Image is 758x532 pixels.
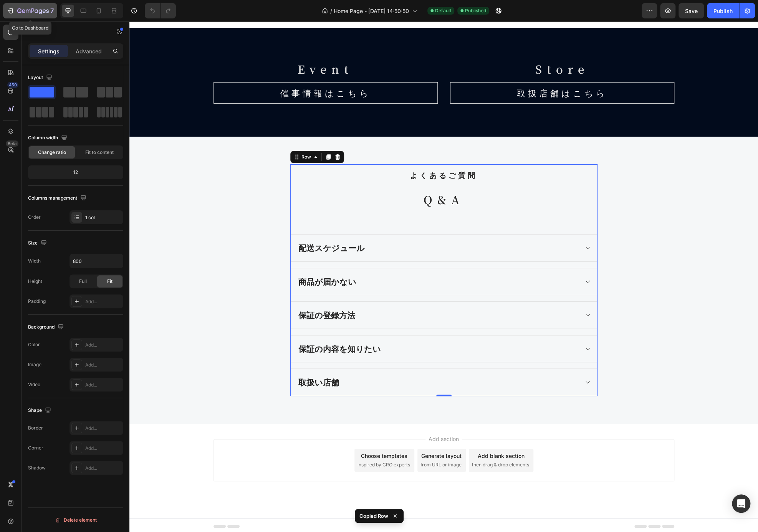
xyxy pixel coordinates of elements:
div: Order [28,214,41,221]
p: 保証の内容を知りたい [169,321,252,334]
div: Corner [28,444,43,451]
div: 1 col [85,214,121,221]
div: Image [28,361,41,368]
p: 配送スケジュール [169,220,235,233]
div: Add... [85,465,121,472]
span: inspired by CRO experts [228,440,281,447]
div: Add... [85,445,121,452]
div: Layout [28,73,54,83]
a: 取扱店舗はこちら [321,61,545,82]
div: Undo/Redo [145,3,176,18]
div: Publish [713,7,733,15]
span: from URL or image [291,440,332,447]
p: 取扱い店舗 [169,355,210,367]
div: Border [28,425,43,431]
div: Columns management [28,193,88,203]
p: 催事情報はこちら [151,64,242,79]
input: Auto [70,254,123,268]
div: Color [28,341,40,348]
div: Generate layout [292,430,332,438]
div: Shadow [28,464,46,471]
div: Add... [85,362,121,368]
div: Add... [85,425,121,432]
div: Video [28,381,40,388]
span: Fit to content [85,149,114,156]
iframe: Design area [129,21,758,532]
button: Publish [707,3,739,18]
div: Shape [28,405,53,416]
div: Add blank section [348,430,395,438]
span: Published [465,7,486,14]
p: 取扱店舗はこちら [387,64,478,79]
h2: Q&A [161,165,468,192]
div: Width [28,258,41,264]
span: Save [685,8,698,14]
span: Add section [296,413,333,421]
div: Add... [85,342,121,349]
div: Column width [28,133,69,143]
div: Background [28,322,65,332]
div: 450 [7,82,18,88]
p: Copied Row [359,512,388,520]
button: Save [679,3,704,18]
h2: Store [321,34,545,61]
button: Delete element [28,514,123,526]
p: 商品が届かない [169,254,227,266]
div: Add... [85,382,121,388]
div: Padding [28,298,46,305]
span: Change ratio [38,149,66,156]
p: 7 [50,6,54,15]
div: Size [28,238,48,248]
div: Beta [6,140,18,147]
span: Full [79,278,87,285]
p: 保証の登録方法 [169,287,226,300]
span: Home Page - [DATE] 14:50:50 [334,7,409,15]
p: Row [37,27,103,36]
h2: よくあるご質問 [161,143,468,165]
button: 7 [3,3,57,18]
p: Advanced [76,47,102,55]
span: Fit [107,278,113,285]
div: 12 [30,167,122,178]
div: Delete element [55,515,97,525]
div: Add... [85,298,121,305]
div: Height [28,278,42,285]
div: Row [170,132,183,139]
span: Default [435,7,451,14]
span: then drag & drop elements [343,440,400,447]
p: Settings [38,47,60,55]
div: Open Intercom Messenger [732,494,750,513]
div: Choose templates [232,430,278,438]
span: / [330,7,332,15]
